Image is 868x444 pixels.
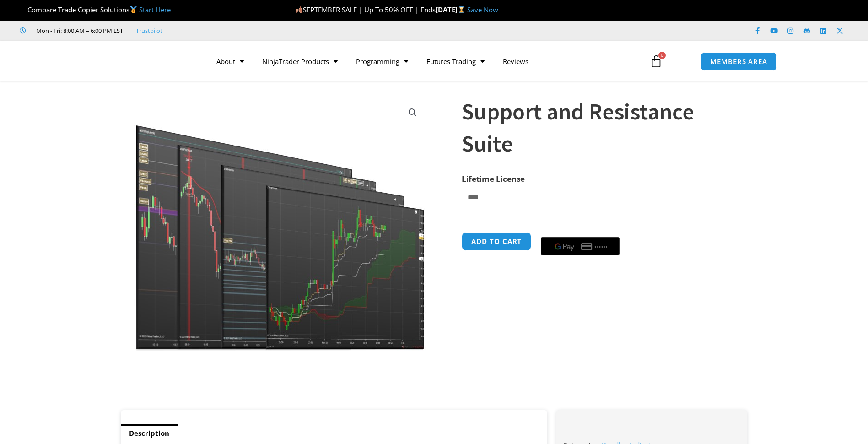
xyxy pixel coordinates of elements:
[121,424,178,442] a: Description
[462,96,729,160] h1: Support and Resistance Suite
[494,51,538,72] a: Reviews
[134,97,428,351] img: Support and Resistance Suite 1
[253,51,347,72] a: NinjaTrader Products
[462,262,729,331] iframe: PayPal Message 1
[139,5,171,14] a: Start Here
[91,45,189,78] img: LogoAI | Affordable Indicators – NinjaTrader
[539,231,621,232] iframe: Secure payment input frame
[136,25,162,36] a: Trustpilot
[404,104,421,121] a: View full-screen image gallery
[658,52,666,59] span: 0
[462,173,525,184] label: Lifetime License
[20,5,171,14] span: Compare Trade Copier Solutions
[467,5,498,14] a: Save Now
[295,5,436,14] span: SEPTEMBER SALE | Up To 50% OFF | Ends
[436,5,467,14] strong: [DATE]
[207,51,253,72] a: About
[417,51,494,72] a: Futures Trading
[710,58,767,65] span: MEMBERS AREA
[701,52,777,71] a: MEMBERS AREA
[595,244,609,250] text: ••••••
[296,6,302,13] img: 🍂
[462,232,531,251] button: Add to cart
[34,25,123,36] span: Mon - Fri: 8:00 AM – 6:00 PM EST
[20,6,27,13] img: 🏆
[458,6,465,13] img: ⌛
[130,6,137,13] img: 🥇
[636,48,676,75] a: 0
[462,335,729,404] iframe: Prerender PayPal Message 1
[347,51,417,72] a: Programming
[541,237,620,255] button: Buy with GPay
[207,51,639,72] nav: Menu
